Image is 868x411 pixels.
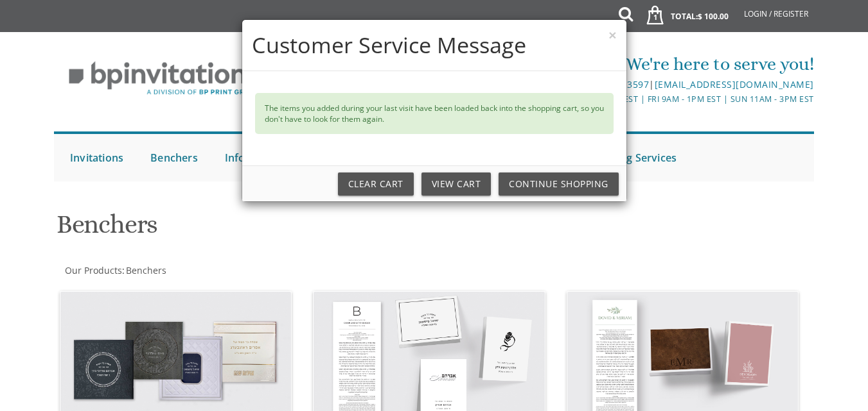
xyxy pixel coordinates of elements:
a: Clear Cart [338,172,414,196]
h4: Customer Service Message [252,29,617,61]
a: Continue Shopping [499,172,619,196]
div: The items you added during your last visit have been loaded back into the shopping cart, so you d... [255,93,614,134]
a: View Cart [421,172,492,196]
button: × [608,28,616,42]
